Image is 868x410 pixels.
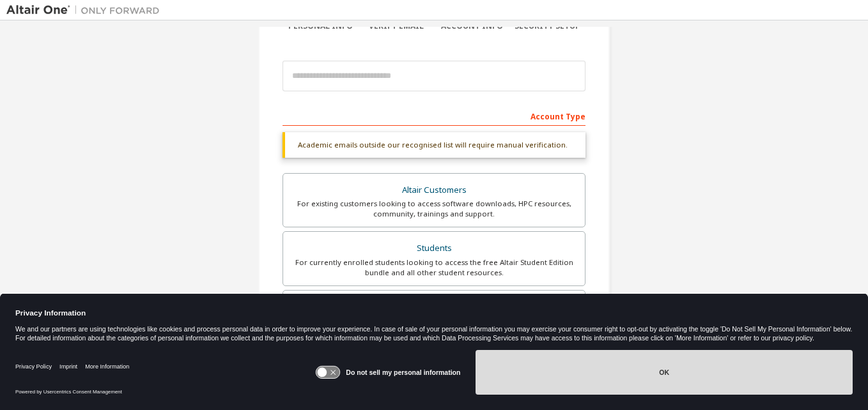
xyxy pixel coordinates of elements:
div: For existing customers looking to access software downloads, HPC resources, community, trainings ... [291,199,577,219]
div: For currently enrolled students looking to access the free Altair Student Edition bundle and all ... [291,257,577,278]
img: Altair One [6,4,166,17]
div: Students [291,239,577,257]
div: Altair Customers [291,181,577,199]
div: Account Type [283,105,585,126]
div: Academic emails outside our recognised list will require manual verification. [283,132,585,158]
